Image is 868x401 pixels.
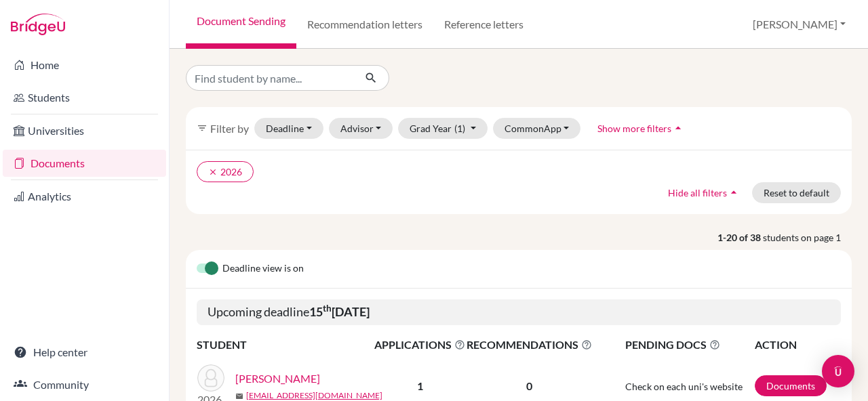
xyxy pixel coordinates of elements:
[454,123,465,134] span: (1)
[222,261,304,277] span: Deadline view is on
[235,371,320,387] a: [PERSON_NAME]
[208,167,218,177] i: clear
[3,339,166,366] a: Help center
[197,161,254,182] button: clear2026
[3,371,166,398] a: Community
[329,118,393,139] button: Advisor
[3,150,166,177] a: Documents
[752,182,841,203] button: Reset to default
[323,303,332,314] sup: th
[197,123,208,133] i: filter_list
[3,183,166,210] a: Analytics
[754,336,841,354] th: ACTION
[671,121,685,135] i: arrow_drop_up
[656,182,752,203] button: Hide all filtersarrow_drop_up
[210,122,249,135] span: Filter by
[417,379,423,392] b: 1
[717,230,763,245] strong: 1-20 of 38
[625,337,753,353] span: PENDING DOCS
[586,118,696,139] button: Show more filtersarrow_drop_up
[374,337,465,353] span: APPLICATIONS
[493,118,581,139] button: CommonApp
[254,118,323,139] button: Deadline
[3,117,166,144] a: Universities
[727,186,741,199] i: arrow_drop_up
[11,14,65,35] img: Bridge-U
[3,51,166,79] a: Home
[186,65,354,91] input: Find student by name...
[3,84,166,111] a: Students
[467,337,592,353] span: RECOMMENDATIONS
[197,336,374,354] th: STUDENT
[197,364,224,392] img: Kato, Reine
[822,355,854,387] div: Open Intercom Messenger
[197,299,841,325] h5: Upcoming deadline
[625,381,743,392] span: Check on each uni's website
[597,123,671,134] span: Show more filters
[467,378,592,394] p: 0
[747,12,852,37] button: [PERSON_NAME]
[763,230,852,245] span: students on page 1
[235,392,243,400] span: mail
[309,304,370,319] b: 15 [DATE]
[668,187,727,198] span: Hide all filters
[398,118,488,139] button: Grad Year(1)
[755,375,827,396] a: Documents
